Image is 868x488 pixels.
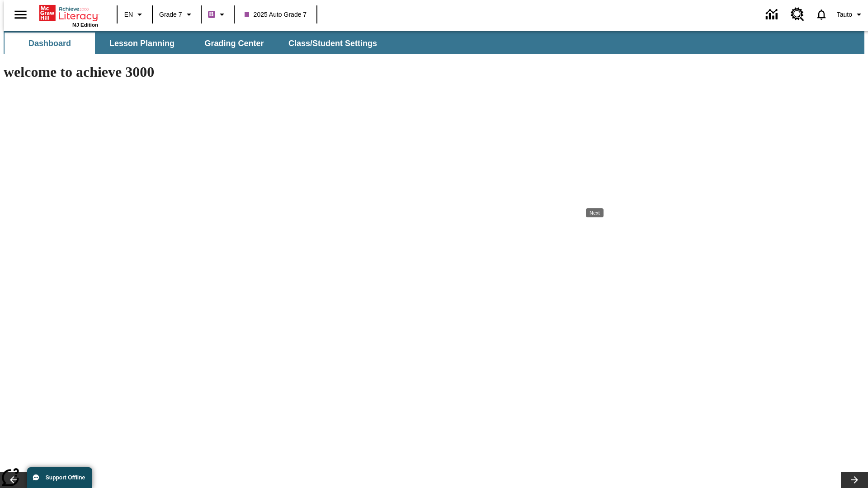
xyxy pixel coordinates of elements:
button: Language: EN, Select a language [120,6,149,23]
span: Dashboard [28,38,71,49]
button: Lesson carousel, Next [841,472,868,488]
button: Profile/Settings [833,6,868,23]
span: Grade 7 [159,10,182,19]
button: Support Offline [27,467,92,488]
span: Class/Student Settings [288,38,377,49]
button: Lesson Planning [97,33,187,54]
div: Home [39,3,98,28]
button: Open side menu [7,1,34,28]
span: 2025 Auto Grade 7 [245,10,307,19]
span: Support Offline [46,474,85,481]
span: Lesson Planning [109,38,175,49]
div: SubNavbar [4,31,864,54]
span: Tauto [837,10,852,19]
h1: welcome to achieve 3000 [4,64,605,80]
span: NJ Edition [72,22,98,28]
a: Notifications [810,3,833,26]
div: Next [586,208,604,217]
button: Boost Class color is purple. Change class color [204,6,231,23]
span: B [209,9,214,20]
button: Dashboard [5,33,95,54]
a: Resource Center, Will open in new tab [785,2,810,27]
div: SubNavbar [4,33,385,54]
button: Grade: Grade 7, Select a grade [156,6,198,23]
a: Data Center [760,2,785,27]
span: EN [124,10,133,19]
a: Home [39,4,98,22]
button: Class/Student Settings [281,33,384,54]
button: Grading Center [189,33,279,54]
span: Grading Center [204,38,264,49]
